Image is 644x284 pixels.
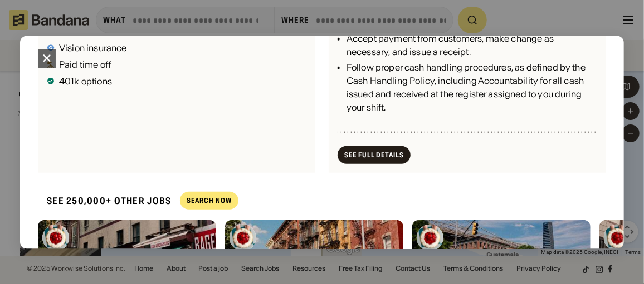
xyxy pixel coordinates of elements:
div: See Full Details [344,151,404,158]
img: Polly's Pies logo [604,224,631,251]
div: Vision insurance [59,43,127,52]
div: Dental insurance [59,26,129,35]
div: 401k options [59,76,112,85]
img: Polly's Pies logo [417,224,443,251]
div: Follow proper cash handling procedures, as defined by the Cash Handling Policy, including Account... [347,61,597,114]
div: Paid time off [59,59,111,68]
div: Resolving guest complaints and addressing any questions or comments that guests may have. [347,116,597,143]
img: Polly's Pies logo [42,224,69,251]
img: Polly's Pies logo [230,224,256,251]
div: Accept payment from customers, make change as necessary, and issue a receipt. [347,32,597,58]
div: Search Now [187,197,232,204]
div: See 250,000+ other jobs [38,186,171,215]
